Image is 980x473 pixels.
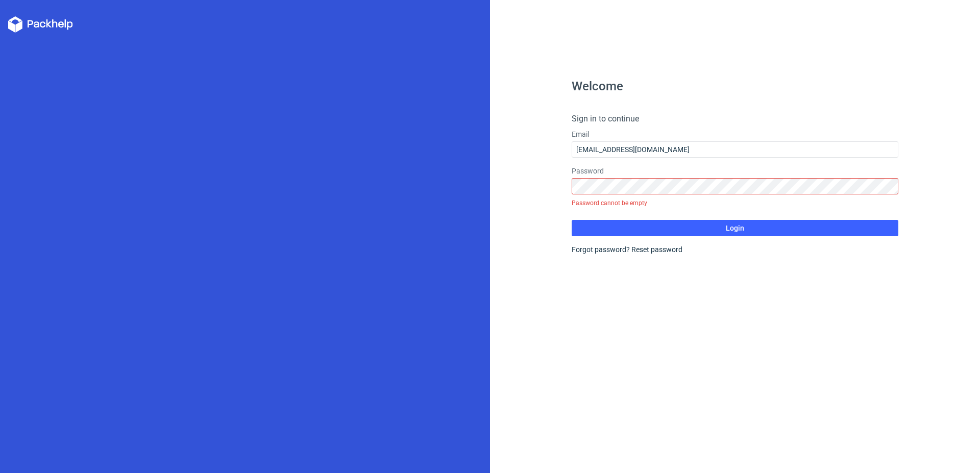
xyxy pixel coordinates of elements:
button: Login [572,220,898,236]
label: Password [572,166,898,176]
div: Forgot password? [572,244,898,255]
span: Login [726,225,744,232]
h4: Sign in to continue [572,113,898,125]
a: Reset password [631,245,682,254]
label: Email [572,129,898,139]
div: Password cannot be empty [572,194,898,212]
h1: Welcome [572,80,898,92]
